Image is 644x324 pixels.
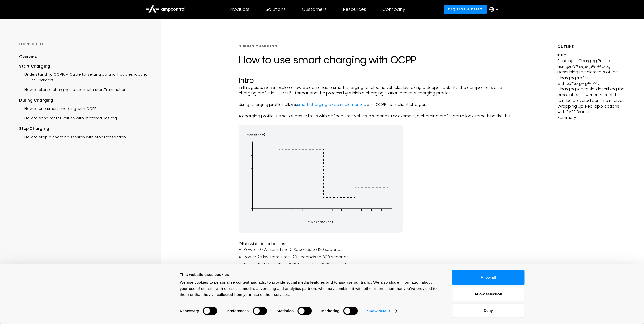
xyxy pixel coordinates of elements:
[452,287,525,301] button: Allow selection
[180,279,441,298] div: We use cookies to personalise content and ads, to provide social media features and to analyse ou...
[452,303,525,318] button: Deny
[343,7,366,12] div: Resources
[19,42,148,46] div: OCPP GUIDE
[277,309,294,313] strong: Statistics
[557,115,625,120] p: Summary
[239,119,512,124] p: ‍
[382,7,405,12] div: Company
[367,307,397,315] a: Show details
[239,54,512,66] h1: How to use smart charging with OCPP
[244,262,512,268] li: Power 5 kW from Time 300 Seconds to 600 seconds
[19,69,148,84] a: Understanding OCPP: A Guide to Setting Up and Troubleshooting OCPP Chargers
[239,107,512,113] p: ‍
[19,113,117,122] a: How to send meter values with meterValues.req
[239,125,403,233] img: energy diagram
[239,44,278,49] div: DURING CHARGING
[19,103,96,113] a: How to use smart charging with OCPP
[19,126,148,131] div: Stop Charging
[297,102,366,107] a: smart charging to be implemented
[302,7,327,12] div: Customers
[19,54,37,63] a: Overview
[19,54,37,60] div: Overview
[568,64,610,69] em: SetChargingProfile.req
[239,96,512,102] p: ‍
[239,241,512,247] p: Otherwise described as:
[557,52,625,58] p: Intro
[227,309,249,313] strong: Preferences
[444,5,487,14] a: Request a demo
[239,113,512,119] p: A charging profile is a set of power limits with defined time values in seconds. For example, a c...
[239,85,512,96] p: In this guide, we will explore how we can enable smart charging for electric vehicles by taking a...
[229,7,250,12] div: Products
[266,7,286,12] div: Solutions
[557,58,625,69] p: Sending a Charging Profile using
[180,272,441,278] div: This website uses cookies
[244,254,512,260] li: Power 25 kW from Time 120 Seconds to 300 seconds
[557,69,625,86] p: Describing the elements of the ChargingProfile with
[19,64,148,69] div: Start Charging
[566,81,599,86] em: csChargingProfile
[19,98,148,103] div: During Charging
[321,309,340,313] strong: Marketing
[19,132,126,141] a: How to stop a charging session with stopTransaction
[239,235,512,241] p: ‍
[180,309,199,313] strong: Necessary
[557,104,625,115] p: Wrapping up: Real applications with EVSE Brands
[239,102,512,107] p: Using charging profiles allows with OCPP-compliant chargers.
[557,86,625,103] p: ChargingSchedule: describing the amount of power or current that can be delivered per time interval.
[19,84,127,94] a: How to start a charging session with startTransaction
[557,44,625,49] h5: Outline
[239,76,512,85] h2: Intro
[452,270,525,285] button: Allow all
[244,247,512,252] li: Power 10 kW from Time 0 Seconds to 120 seconds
